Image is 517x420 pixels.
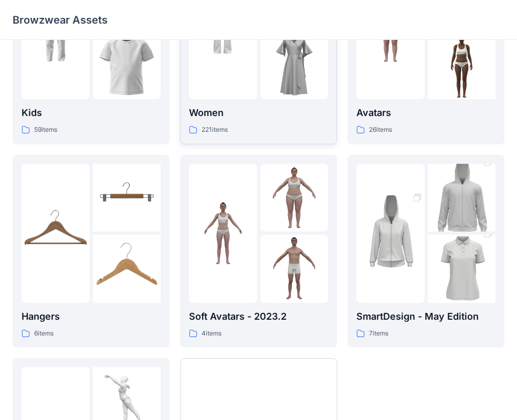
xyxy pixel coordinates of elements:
img: folder 3 [260,235,329,303]
p: Avatars [356,106,495,120]
p: Hangers [22,309,161,324]
img: folder 1 [356,182,425,284]
img: folder 2 [428,146,496,248]
img: folder 2 [93,164,161,232]
p: 6 items [34,328,54,339]
p: Kids [22,106,161,120]
p: Browzwear Assets [13,13,108,27]
img: folder 3 [93,235,161,303]
img: folder 2 [260,164,329,232]
a: folder 1folder 2folder 3Hangers6items [13,155,170,348]
a: folder 1folder 2folder 3SmartDesign - May Edition7items [347,155,504,348]
img: folder 1 [22,199,90,267]
img: folder 3 [428,31,496,100]
p: SmartDesign - May Edition [356,309,495,324]
p: 26 items [369,124,392,135]
a: folder 1folder 2folder 3Soft Avatars - 2023.24items [180,155,337,348]
img: folder 3 [93,31,161,100]
p: 59 items [34,124,57,135]
p: 221 items [202,124,228,135]
img: folder 3 [260,31,329,100]
p: 7 items [369,328,388,339]
p: Women [189,106,328,120]
p: 4 items [202,328,221,339]
img: folder 1 [189,199,257,267]
img: folder 3 [428,218,496,320]
p: Soft Avatars - 2023.2 [189,309,328,324]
